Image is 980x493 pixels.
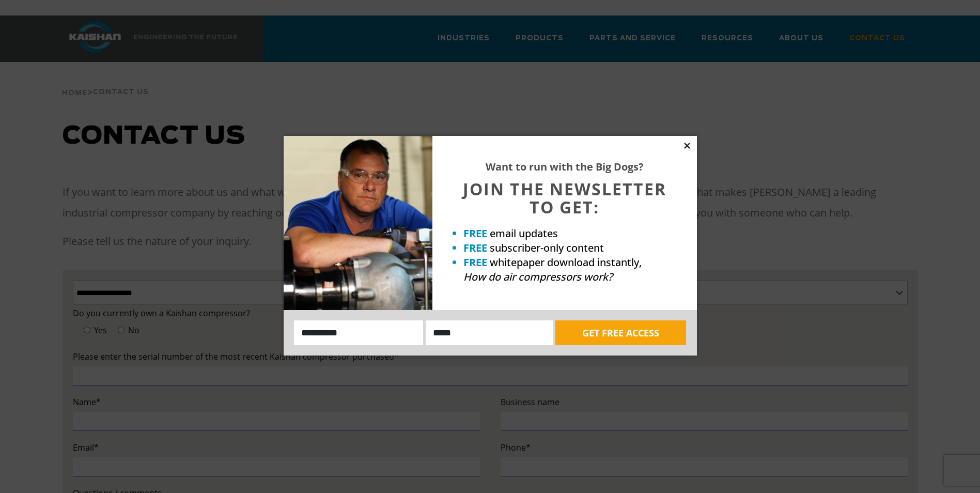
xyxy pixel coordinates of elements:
[463,226,487,240] strong: FREE
[682,141,692,150] button: Close
[426,320,553,345] input: Email
[555,320,686,345] button: GET FREE ACCESS
[463,255,487,269] strong: FREE
[463,241,487,255] strong: FREE
[490,255,642,269] span: whitepaper download instantly,
[463,178,666,218] span: JOIN THE NEWSLETTER TO GET:
[463,270,613,284] em: How do air compressors work?
[490,226,558,240] span: email updates
[490,241,604,255] span: subscriber-only content
[294,320,424,345] input: Name:
[486,160,644,174] strong: Want to run with the Big Dogs?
